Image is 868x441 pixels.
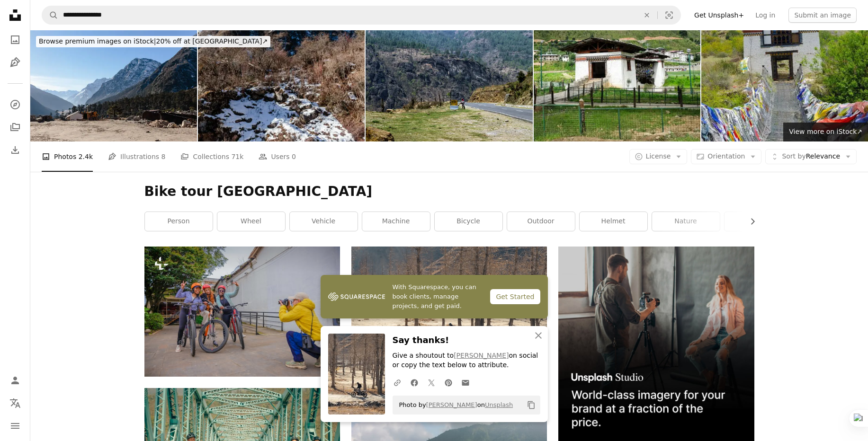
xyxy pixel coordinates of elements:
a: Share over email [457,373,474,392]
span: Sort by [782,152,805,160]
a: machine [362,212,430,231]
h1: Bike tour [GEOGRAPHIC_DATA] [144,183,754,200]
p: Give a shoutout to on social or copy the text below to attribute. [393,351,540,370]
a: bicycle [435,212,502,231]
h3: Say thanks! [393,334,540,347]
a: wheel [217,212,285,231]
button: Clear [636,6,657,24]
a: Share on Facebook [406,373,423,392]
img: Iron chain bridge located near Tachog Lhakhang Dzong temple. Paro, Bhutan [701,30,868,141]
a: Explore [6,95,25,114]
a: Illustrations [6,53,25,72]
span: 8 [161,151,166,162]
span: Relevance [782,152,840,161]
a: Browse premium images on iStock|20% off at [GEOGRAPHIC_DATA]↗ [30,30,276,53]
a: person [145,212,213,231]
button: Submit an image [788,8,857,23]
a: Log in / Sign up [6,371,25,390]
a: Friends pose with their bikes while being photographed. [144,307,340,316]
a: Download History [6,141,25,159]
img: A person riding a motorcycle through a snow covered forest [351,247,547,377]
span: 0 [292,151,296,162]
div: Get Started [490,289,540,304]
a: helmet [580,212,647,231]
button: License [629,149,688,164]
a: Get Unsplash+ [689,8,750,23]
img: Rural houses on the hill in Thimphu, Bhutan [534,30,700,141]
a: With Squarespace, you can book clients, manage projects, and get paid.Get Started [321,275,548,318]
span: View more on iStock ↗ [789,128,862,135]
button: Menu [6,416,25,435]
a: outdoor [507,212,575,231]
span: Orientation [707,152,745,160]
a: Users 0 [259,141,296,172]
button: Copy to clipboard [523,397,539,413]
a: vehicle [290,212,358,231]
a: nature [652,212,720,231]
img: Yumthang Valley with trees that view from sideway. On the way to Zero Point at Lachung in winter.... [30,30,197,141]
a: View more on iStock↗ [783,123,868,141]
a: Share on Pinterest [440,373,457,392]
a: road [725,212,792,231]
a: Share on Twitter [423,373,440,392]
a: Collections [6,118,25,137]
a: Unsplash [485,401,513,408]
button: Language [6,394,25,413]
a: Log in [750,8,781,23]
a: Collections 71k [180,141,243,172]
a: [PERSON_NAME] [426,401,477,408]
button: Orientation [691,149,761,164]
button: Search Unsplash [42,6,58,24]
img: Friends pose with their bikes while being photographed. [144,247,340,377]
a: [PERSON_NAME] [454,352,509,359]
span: Photo by on [394,397,513,413]
span: Browse premium images on iStock | [39,37,156,45]
img: file-1747939142011-51e5cc87e3c9 [328,290,385,304]
button: Visual search [658,6,680,24]
button: Sort byRelevance [765,149,857,164]
a: Illustrations 8 [108,141,165,172]
form: Find visuals sitewide [42,6,681,25]
span: 71k [231,151,243,162]
a: Photos [6,30,25,49]
span: License [646,152,671,160]
img: Lateral Road to Thimphu, Bhutan [366,30,532,141]
img: Mountain with snow and leaves less trees. Below with dirt road on the way to Zero Point at Lachun... [198,30,365,141]
button: scroll list to the right [744,212,754,231]
span: 20% off at [GEOGRAPHIC_DATA] ↗ [39,37,268,45]
span: With Squarespace, you can book clients, manage projects, and get paid. [393,282,483,311]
